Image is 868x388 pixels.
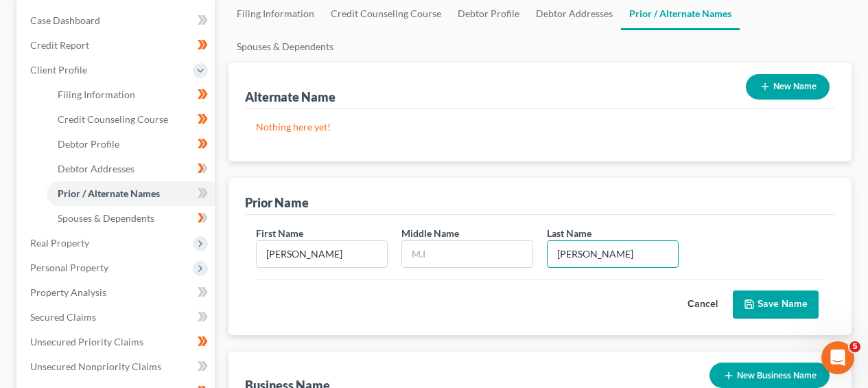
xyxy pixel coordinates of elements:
span: 5 [849,341,860,352]
a: Prior / Alternate Names [47,181,215,206]
a: Property Analysis [19,280,215,305]
span: Client Profile [30,64,87,76]
span: Unsecured Nonpriority Claims [30,361,161,372]
span: Real Property [30,237,89,249]
span: Unsecured Priority Claims [30,336,143,347]
iframe: Intercom live chat [821,341,854,374]
a: Filing Information [47,82,215,107]
div: Prior Name [245,194,309,211]
a: Unsecured Nonpriority Claims [19,354,215,379]
span: Personal Property [30,262,108,273]
input: Enter first name... [257,241,387,267]
span: Debtor Addresses [58,163,134,174]
div: Alternate Name [245,89,336,105]
a: Spouses & Dependents [228,30,342,63]
input: M.I [402,241,532,267]
a: Debtor Profile [47,132,215,157]
span: Filing Information [58,89,135,100]
a: Case Dashboard [19,8,215,33]
button: Save Name [733,290,819,319]
button: New Business Name [709,363,830,388]
span: Last Name [547,227,591,239]
span: Credit Report [30,39,89,51]
span: Debtor Profile [58,138,119,150]
button: New Name [746,74,830,100]
input: Enter last name... [548,241,678,267]
button: Cancel [672,291,733,319]
span: Credit Counseling Course [58,113,168,125]
a: Spouses & Dependents [47,206,215,231]
label: First Name [256,226,303,240]
a: Credit Counseling Course [47,107,215,132]
a: Secured Claims [19,305,215,330]
p: Nothing here yet! [256,120,824,134]
a: Debtor Addresses [47,157,215,181]
label: Middle Name [401,226,459,240]
span: Property Analysis [30,286,106,298]
span: Secured Claims [30,311,96,323]
span: Case Dashboard [30,14,100,26]
span: Spouses & Dependents [58,212,154,224]
a: Unsecured Priority Claims [19,330,215,354]
span: Prior / Alternate Names [58,187,160,199]
a: Credit Report [19,33,215,58]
